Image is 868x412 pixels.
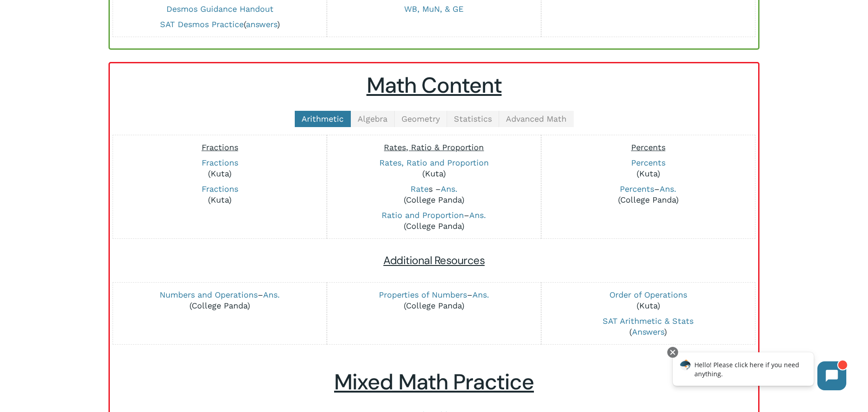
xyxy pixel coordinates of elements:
a: Order of Operations [609,290,687,299]
a: Rate [410,184,429,194]
a: Percents [620,184,654,194]
p: – (College Panda) [118,289,322,311]
a: answers [246,19,277,29]
p: (Kuta) [332,157,536,179]
a: Rates, Ratio and Proportion [379,158,489,167]
span: Percents [631,142,665,152]
a: Ans. [660,184,676,194]
span: Arithmetic [302,114,344,123]
a: Fractions [202,184,238,194]
a: Properties of Numbers [379,290,467,299]
p: s – (College Panda) [332,184,536,205]
p: (Kuta) [118,157,322,179]
a: Algebra [351,111,395,127]
a: Advanced Math [499,111,574,127]
a: Numbers and Operations [160,290,258,299]
a: SAT Arithmetic & Stats [603,316,693,326]
u: Math Content [367,71,502,99]
a: Ratio and Proportion [382,210,464,220]
span: Fractions [202,142,238,152]
a: Statistics [447,111,499,127]
a: SAT Desmos Practice [160,19,244,29]
p: ( ) [546,316,750,337]
p: ( ) [118,19,322,30]
a: Answers [632,327,664,336]
span: Advanced Math [506,114,566,123]
u: Mixed Math Practice [334,368,534,396]
a: Ans. [472,290,489,299]
a: Fractions [202,158,238,167]
a: Arithmetic [295,111,351,127]
span: Geometry [401,114,440,123]
p: – (College Panda) [332,210,536,232]
span: Rates, Ratio & Proportion [384,142,484,152]
p: (Kuta) [118,184,322,205]
a: Ans. [469,210,486,220]
p: – (College Panda) [546,184,750,205]
p: – (College Panda) [332,289,536,311]
a: Ans. [263,290,280,299]
a: WB, MuN, & GE [404,4,463,14]
a: Geometry [395,111,447,127]
a: Percents [631,158,665,167]
span: Additional Resources [383,253,485,267]
span: Algebra [358,114,387,123]
p: (Kuta) [546,157,750,179]
span: Statistics [454,114,492,123]
iframe: Chatbot [663,345,855,399]
a: Ans. [441,184,458,194]
p: (Kuta) [546,289,750,311]
a: Desmos Guidance Handout [166,4,274,14]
